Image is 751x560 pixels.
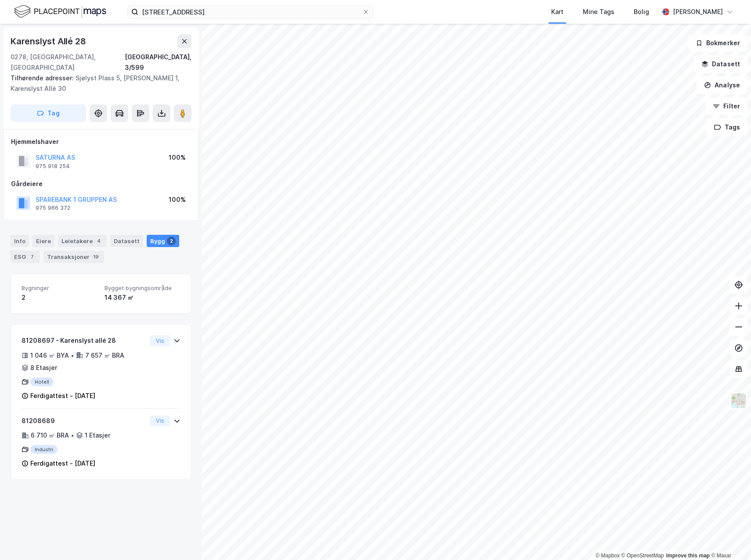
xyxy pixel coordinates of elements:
div: • [71,352,74,359]
div: 2 [167,237,176,245]
div: Kart [551,7,563,17]
div: Sjølyst Plass 5, [PERSON_NAME] 1, Karenslyst Allé 30 [11,73,184,94]
div: 6 710 ㎡ BRA [31,430,69,441]
span: Bygget bygningsområde [105,284,181,292]
div: 2 [22,292,97,303]
button: Tag [11,104,86,122]
div: 100% [169,194,186,205]
a: Mapbox [596,553,620,559]
div: Gårdeiere [11,179,191,189]
div: 7 657 ㎡ BRA [85,350,124,361]
div: [GEOGRAPHIC_DATA], 3/599 [125,52,191,73]
div: 0278, [GEOGRAPHIC_DATA], [GEOGRAPHIC_DATA] [11,52,125,73]
div: • [71,432,74,439]
div: 14 367 ㎡ [105,292,181,303]
button: Bokmerker [688,34,747,52]
div: 81208689 [22,416,147,426]
div: 8 Etasjer [30,363,57,373]
button: Vis [150,416,170,426]
div: 4 [94,237,103,245]
div: 975 966 372 [36,205,70,212]
button: Vis [150,335,170,346]
a: Improve this map [666,553,710,559]
img: Z [730,392,747,409]
span: Tilhørende adresser: [11,74,76,82]
div: Bygg [147,235,179,247]
div: Mine Tags [583,7,614,17]
div: Kontrollprogram for chat [707,518,751,560]
div: Ferdigattest - [DATE] [30,391,95,401]
a: OpenStreetMap [621,553,664,559]
button: Datasett [694,55,747,73]
div: 1 Etasjer [85,430,110,441]
img: logo.f888ab2527a4732fd821a326f86c7f29.svg [14,4,106,19]
div: ESG [11,251,40,263]
div: Leietakere [58,235,107,247]
div: 100% [169,152,186,163]
div: [PERSON_NAME] [673,7,723,17]
div: Ferdigattest - [DATE] [30,458,95,469]
div: 975 918 254 [36,163,70,170]
input: Søk på adresse, matrikkel, gårdeiere, leietakere eller personer [138,5,362,18]
div: 81208697 - Karenslyst allé 28 [22,335,147,346]
button: Filter [705,97,747,115]
div: Eiere [32,235,54,247]
div: 7 [28,252,36,261]
div: Transaksjoner [43,251,104,263]
div: Karenslyst Allé 28 [11,34,87,48]
div: Datasett [110,235,143,247]
span: Bygninger [22,284,97,292]
div: Info [11,235,29,247]
button: Tags [707,118,747,136]
div: Hjemmelshaver [11,136,191,147]
iframe: Chat Widget [707,518,751,560]
div: Bolig [634,7,649,17]
div: 1 046 ㎡ BYA [30,350,69,361]
button: Analyse [697,76,747,94]
div: 19 [91,252,101,261]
